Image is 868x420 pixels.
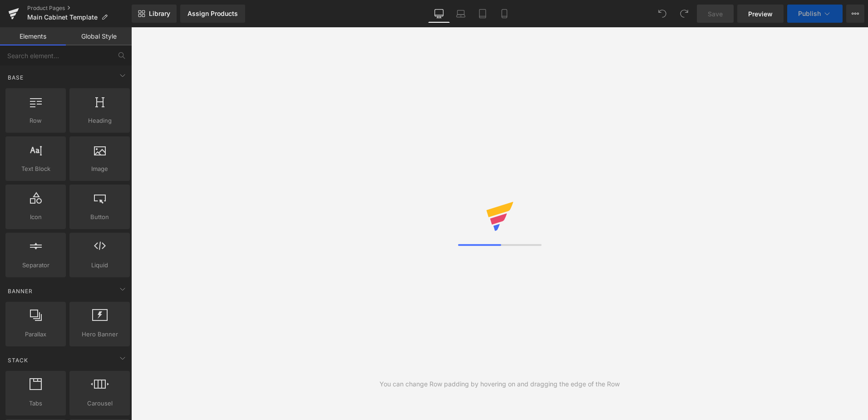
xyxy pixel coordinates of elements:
span: Button [72,212,127,222]
a: Tablet [472,5,493,23]
a: Global Style [66,27,132,45]
div: Assign Products [187,10,238,17]
span: Save [708,9,723,19]
span: Row [8,116,63,125]
div: You can change Row padding by hovering on and dragging the edge of the Row [380,379,620,389]
span: Image [72,164,127,174]
span: Liquid [72,260,127,270]
span: Publish [798,10,821,17]
button: Publish [787,5,843,23]
button: More [846,5,864,23]
a: Preview [737,5,784,23]
a: Product Pages [27,5,132,12]
span: Preview [748,9,773,19]
span: Hero Banner [72,330,127,339]
span: Base [7,73,25,82]
span: Library [149,10,170,18]
span: Tabs [8,399,63,408]
span: Parallax [8,330,63,339]
button: Undo [653,5,671,23]
span: Stack [7,356,29,365]
a: Mobile [493,5,515,23]
a: Desktop [428,5,450,23]
span: Main Cabinet Template [27,14,98,21]
span: Heading [72,116,127,125]
button: Redo [675,5,693,23]
span: Carousel [72,399,127,408]
span: Banner [7,287,34,295]
span: Text Block [8,164,63,174]
a: New Library [132,5,177,23]
span: Separator [8,260,63,270]
span: Icon [8,212,63,222]
a: Laptop [450,5,472,23]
